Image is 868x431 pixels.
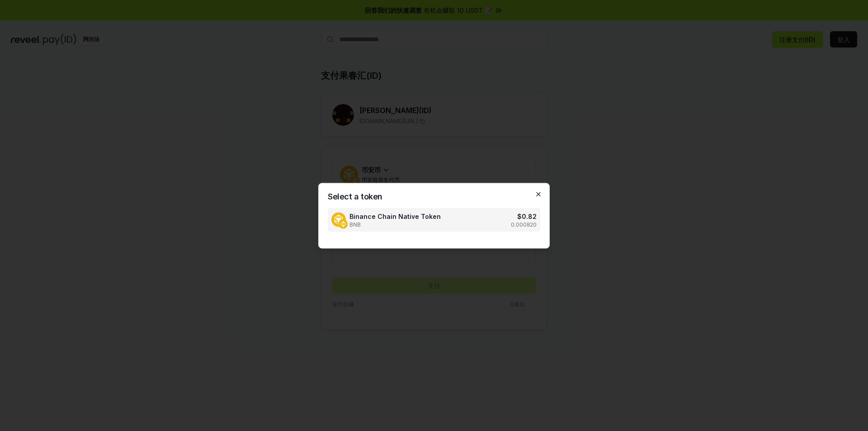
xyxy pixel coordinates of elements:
[349,221,441,228] span: BNB
[517,211,537,221] h3: $ 0.82
[349,211,441,221] span: Binance Chain Native Token
[339,220,348,229] img: Binance Chain Native Token
[328,192,540,200] h2: Select a token
[331,213,346,227] img: Binance Chain Native Token
[511,221,537,228] p: 0.000820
